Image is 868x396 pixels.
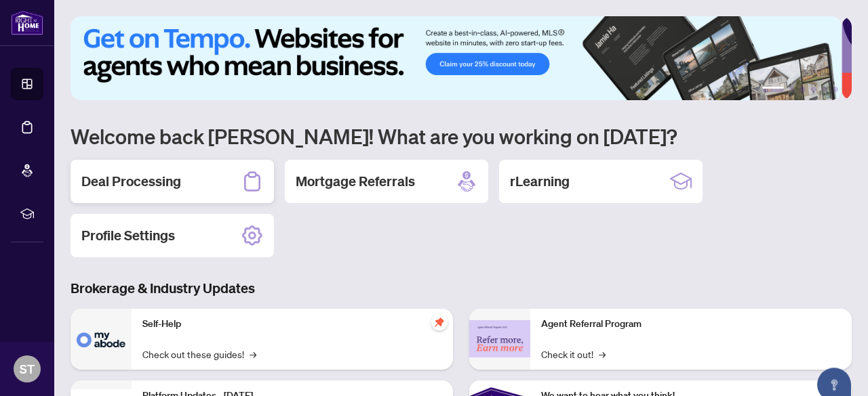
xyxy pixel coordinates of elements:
h3: Brokerage & Industry Updates [71,279,852,298]
p: Self-Help [142,317,442,332]
span: ST [20,359,35,378]
button: 4 [811,87,816,92]
img: Agent Referral Program [469,320,530,357]
img: Self-Help [71,309,132,370]
button: Open asap [814,349,854,389]
h2: Profile Settings [81,226,175,245]
button: 2 [789,87,795,92]
button: 5 [822,87,827,92]
button: 1 [762,87,784,92]
h2: Mortgage Referrals [296,172,415,191]
p: Agent Referral Program [541,317,841,332]
img: Slide 0 [71,16,842,100]
button: 3 [800,87,806,92]
span: → [250,347,256,361]
h2: Deal Processing [81,172,181,191]
span: pushpin [431,314,448,330]
a: Check it out!→ [541,347,606,361]
span: → [599,347,606,361]
a: Check out these guides!→ [142,347,256,361]
img: logo [11,10,43,35]
button: 6 [833,87,838,92]
h2: rLearning [510,172,570,191]
h1: Welcome back [PERSON_NAME]! What are you working on [DATE]? [71,123,852,149]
